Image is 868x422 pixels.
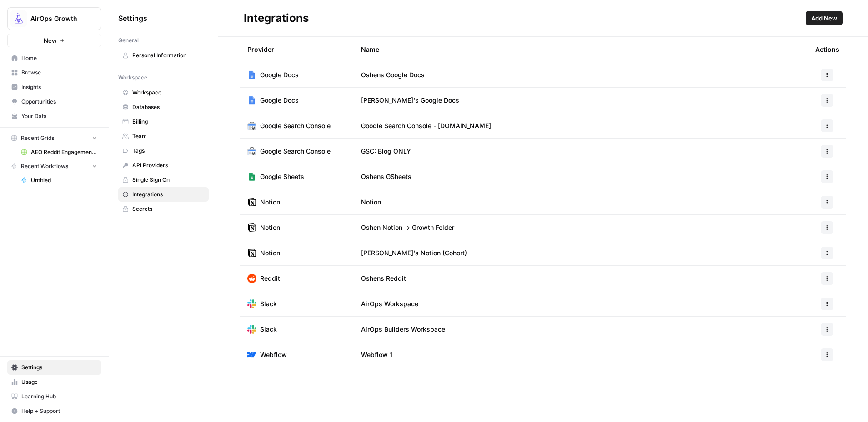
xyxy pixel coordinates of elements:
a: Insights [7,80,101,94]
span: Settings [118,13,147,24]
img: Slack [247,299,256,308]
span: Google Search Console [260,121,331,130]
img: Google Docs [247,70,256,79]
img: Notion [247,248,256,258]
a: Team [118,129,209,144]
span: Single Sign On [132,176,205,184]
a: Home [7,51,101,65]
span: [PERSON_NAME]'s Google Docs [361,96,459,105]
span: Opportunities [21,98,97,106]
span: Webflow [260,350,287,359]
span: [PERSON_NAME]'s Notion (Cohort) [361,248,467,258]
span: Browse [21,69,97,77]
span: Slack [260,299,277,308]
a: Personal Information [118,48,209,63]
span: Oshens Google Docs [361,70,425,79]
span: Personal Information [132,51,205,60]
span: Webflow 1 [361,350,392,359]
span: Team [132,132,205,140]
span: Workspace [118,74,147,82]
span: New [44,36,57,45]
button: Recent Workflows [7,159,101,173]
span: Oshens GSheets [361,172,411,181]
span: Google Search Console - [DOMAIN_NAME] [361,121,491,130]
span: General [118,36,139,45]
span: Recent Workflows [21,162,68,170]
span: Add New [811,14,837,23]
span: Your Data [21,112,97,120]
span: Integrations [132,190,205,199]
span: GSC: Blog ONLY [361,147,411,156]
button: New [7,34,101,47]
a: AEO Reddit Engagement (1) [17,145,101,159]
img: Notion [247,223,256,232]
img: Google Docs [247,96,256,105]
span: AirOps Builders Workspace [361,325,445,334]
div: Actions [815,37,839,62]
img: Google Sheets [247,172,256,181]
span: Workspace [132,89,205,97]
a: API Providers [118,158,209,173]
a: Billing [118,114,209,129]
span: Help + Support [21,407,97,415]
span: AEO Reddit Engagement (1) [31,148,97,156]
a: Your Data [7,109,101,124]
a: Workspace [118,85,209,100]
span: Google Sheets [260,172,304,181]
a: Tags [118,144,209,158]
span: Notion [260,198,280,207]
a: Opportunities [7,94,101,109]
span: API Providers [132,161,205,169]
button: Recent Grids [7,131,101,145]
span: Slack [260,325,277,334]
span: Reddit [260,274,280,283]
span: AirOps Workspace [361,299,418,308]
a: Usage [7,375,101,389]
img: Webflow [247,350,256,359]
a: Databases [118,100,209,114]
span: Google Docs [260,96,299,105]
span: Recent Grids [21,134,54,142]
span: Untitled [31,176,97,184]
div: Name [361,37,801,62]
span: Insights [21,83,97,91]
img: Google Search Console [247,147,256,156]
span: Notion [361,198,381,207]
button: Help + Support [7,404,101,418]
span: Oshens Reddit [361,274,406,283]
span: Learning Hub [21,392,97,401]
div: Integrations [244,11,309,25]
span: Tags [132,147,205,155]
img: Reddit [247,274,256,283]
span: Notion [260,248,280,258]
span: Usage [21,378,97,386]
a: Browse [7,65,101,80]
a: Untitled [17,173,101,188]
button: Add New [806,11,843,25]
button: Workspace: AirOps Growth [7,7,101,30]
a: Secrets [118,202,209,216]
div: Provider [247,37,274,62]
a: Integrations [118,187,209,202]
span: Google Docs [260,70,299,79]
span: Settings [21,363,97,372]
a: Settings [7,360,101,375]
span: Billing [132,118,205,126]
img: Notion [247,198,256,207]
img: Slack [247,325,256,334]
span: Google Search Console [260,147,331,156]
span: Secrets [132,205,205,213]
span: Home [21,54,97,62]
span: Notion [260,223,280,232]
span: Databases [132,103,205,111]
span: Oshen Notion -> Growth Folder [361,223,454,232]
img: Google Search Console [247,121,256,130]
img: AirOps Growth Logo [10,10,27,27]
span: AirOps Growth [30,14,85,23]
a: Single Sign On [118,173,209,187]
a: Learning Hub [7,389,101,404]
